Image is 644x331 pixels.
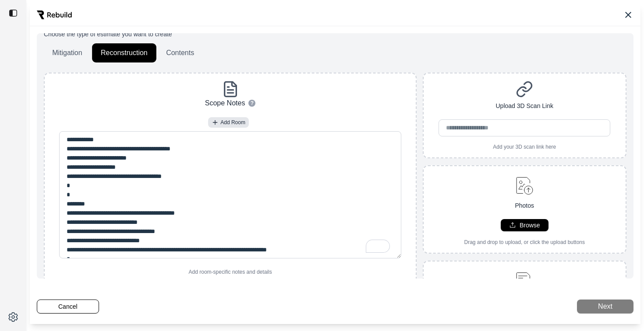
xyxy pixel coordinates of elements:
button: Browse [501,219,548,231]
img: upload-document.svg [512,268,537,293]
p: Scope Notes [205,98,245,108]
span: ? [251,100,254,107]
button: Add Room [208,117,249,128]
button: Cancel [37,300,99,314]
span: Add Room [220,119,245,126]
p: Choose the type of estimate you want to create [44,30,626,38]
button: Reconstruction [92,44,156,62]
img: upload-image.svg [512,173,537,198]
button: Contents [158,44,202,62]
img: Rebuild [37,10,72,19]
p: Drag and drop to upload, or click the upload buttons [464,239,585,246]
img: toggle sidebar [9,9,18,17]
p: Add room-specific notes and details [189,268,272,275]
p: Add your 3D scan link here [493,143,556,150]
textarea: To enrich screen reader interactions, please activate Accessibility in Grammarly extension settings [59,131,401,258]
button: Mitigation [44,44,91,62]
p: Browse [520,221,540,230]
p: Upload 3D Scan Link [495,101,553,111]
p: Photos [515,201,534,210]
